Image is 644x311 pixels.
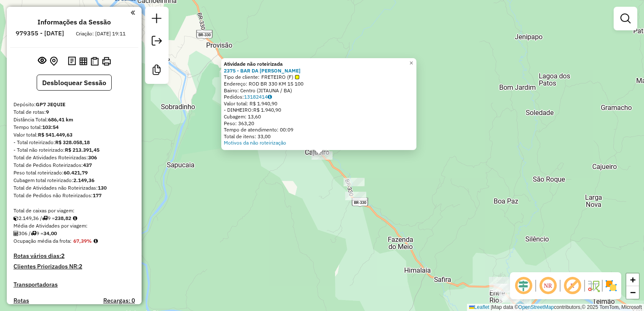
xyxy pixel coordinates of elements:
i: Total de rotas [31,231,36,236]
div: Total de caixas por viagem: [13,207,135,214]
a: Leaflet [469,304,489,310]
span: Ocultar NR [538,276,558,296]
div: Valor total: [13,131,135,139]
div: Criação: [DATE] 19:11 [72,30,129,38]
div: Total de Atividades não Roteirizadas: [13,184,135,192]
a: Clique aqui para minimizar o painel [131,8,135,17]
span: + [630,274,636,285]
div: Total de rotas: [13,108,135,116]
div: Cubagem: 13,60 [224,113,414,120]
button: Exibir sessão original [36,54,48,68]
strong: R$ 328.058,18 [55,139,90,145]
h4: Recargas: 0 [103,297,135,304]
div: Pedidos: [224,94,414,100]
span: R$ 1.940,90 [253,107,281,113]
strong: R$ 541.449,63 [38,131,72,138]
div: Total de Atividades Roteirizadas: [13,154,135,161]
span: × [409,59,413,67]
strong: 2.149,36 [73,177,94,183]
a: Zoom in [626,273,639,286]
h4: Informações da Sessão [38,18,111,26]
a: Criar modelo [148,62,165,80]
button: Desbloquear Sessão [37,75,112,91]
div: Total de Pedidos não Roteirizados: [13,192,135,199]
em: Média calculada utilizando a maior ocupação (%Peso ou %Cubagem) de cada rota da sessão. Rotas cro... [94,239,98,244]
i: Observações [268,94,272,99]
div: Atividade não roteirizada - BAR DO LUIZ [489,277,510,285]
div: Média de Atividades por viagem: [13,222,135,230]
span: Exibir rótulo [562,276,582,296]
div: Atividade não roteirizada - SITIO ORYPABA [343,178,365,186]
a: Zoom out [626,286,639,299]
a: Close popup [406,58,416,68]
a: Rotas [13,297,29,304]
strong: 130 [98,185,107,191]
div: Atividade não roteirizada - BAR DO GONCALVES [494,284,515,292]
div: Peso: 363,20 [224,120,414,127]
div: Bairro: Centro (JITAUNA / BA) [224,87,414,94]
div: 306 / 9 = [13,230,135,237]
div: Map data © contributors,© 2025 TomTom, Microsoft [467,304,644,311]
button: Centralizar mapa no depósito ou ponto de apoio [48,55,59,68]
div: Valor total: R$ 1.940,90 [224,100,414,107]
strong: 34,00 [43,230,57,236]
a: Nova sessão e pesquisa [148,10,165,29]
div: Atividade não roteirizada - DISTRIBUIDORA PARAIB [489,284,510,292]
a: Motivos da não roteirização [224,139,286,146]
strong: R$ 213.391,45 [65,147,99,153]
div: Depósito: [13,101,135,108]
strong: 103:54 [42,124,59,130]
div: Tempo de atendimento: 00:09 [224,126,414,133]
a: 13182414 [244,94,272,100]
span: Ocultar deslocamento [513,276,534,296]
h6: 979355 - [DATE] [16,29,64,37]
div: Endereço: ROD BR 330 KM 15 100 [224,80,414,87]
h4: Rotas vários dias: [13,252,135,260]
a: 2375 - BAR DA [PERSON_NAME] [224,67,301,74]
strong: 238,82 [55,215,71,221]
strong: 60.421,79 [64,169,88,176]
div: Cubagem total roteirizado: [13,177,135,184]
strong: GP7 JEQUIE [36,101,65,107]
a: Exibir filtros [617,10,634,27]
button: Logs desbloquear sessão [66,55,78,68]
div: - Total roteirizado: [13,139,135,146]
a: Exportar sessão [148,32,165,51]
strong: 437 [83,162,92,168]
img: Exibir/Ocultar setores [604,279,618,292]
strong: 686,41 km [48,116,73,123]
img: Fluxo de ruas [587,279,600,292]
div: Distância Total: [13,116,135,123]
div: - DINHEIRO: [224,107,414,113]
strong: 67,39% [73,238,92,244]
div: Atividade não roteirizada - DISTRIBUIDORA PORCAO [499,294,520,303]
strong: 306 [88,154,97,161]
strong: 2 [61,252,64,260]
button: Visualizar Romaneio [89,55,100,67]
i: Total de Atividades [13,231,19,236]
span: FRETEIRO (F) [261,74,299,80]
a: OpenStreetMap [518,304,554,310]
i: Meta Caixas/viagem: 1,00 Diferença: 237,82 [73,216,77,221]
div: Tipo de cliente: [224,74,414,80]
div: - Total não roteirizado: [13,146,135,154]
div: Atividade não roteirizada - MERCADINHO [499,292,520,300]
strong: Atividade não roteirizada [224,61,283,67]
div: Atividade não roteirizada - REST RANCHO DO CAIPI [345,192,366,200]
div: Tempo total: [13,123,135,131]
strong: 177 [93,192,102,198]
div: 2.149,36 / 9 = [13,214,135,222]
div: Peso total roteirizado: [13,169,135,177]
button: Imprimir Rotas [100,55,113,67]
span: | [491,304,492,310]
span: − [630,287,636,298]
h4: Transportadoras [13,281,135,288]
strong: 9 [46,109,49,115]
div: Atividade não roteirizada - SUP VAREJAO DO POVO [510,298,531,306]
h4: Clientes Priorizados NR: [13,263,135,270]
div: Total de itens: 33,00 [224,133,414,140]
button: Visualizar relatório de Roteirização [78,55,89,67]
i: Total de rotas [42,216,48,221]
